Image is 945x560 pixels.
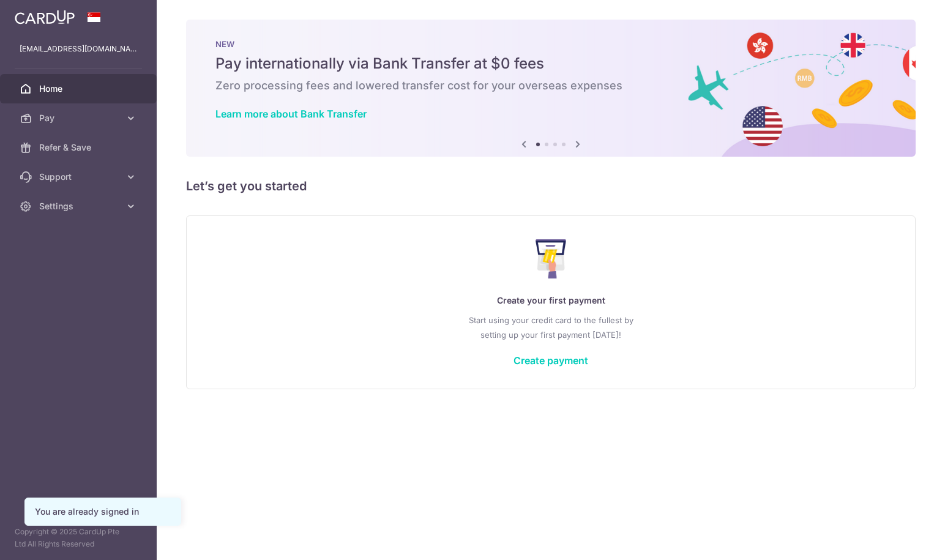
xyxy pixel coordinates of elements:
img: CardUp [15,10,75,24]
a: Create payment [514,354,588,367]
h6: Zero processing fees and lowered transfer cost for your overseas expenses [215,78,886,93]
span: Pay [39,112,120,124]
p: [EMAIL_ADDRESS][DOMAIN_NAME] [20,43,137,55]
h5: Pay internationally via Bank Transfer at $0 fees [215,54,886,73]
div: You are already signed in [35,506,171,518]
p: NEW [215,39,886,49]
img: Make Payment [536,239,567,278]
a: Learn more about Bank Transfer [215,108,367,120]
span: Home [39,83,120,95]
p: Create your first payment [211,293,891,308]
span: Refer & Save [39,141,120,154]
p: Start using your credit card to the fullest by setting up your first payment [DATE]! [211,313,891,342]
img: Bank transfer banner [186,20,916,157]
span: Support [39,171,120,183]
span: Settings [39,200,120,212]
h5: Let’s get you started [186,176,916,196]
